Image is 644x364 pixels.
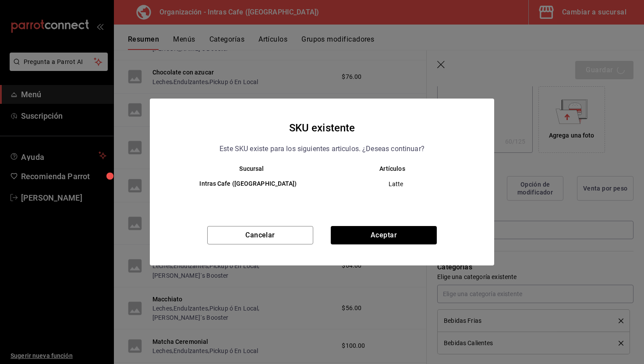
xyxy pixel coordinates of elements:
[167,165,322,172] th: Sucursal
[331,226,437,244] button: Aceptar
[289,120,355,136] h4: SKU existente
[207,226,313,244] button: Cancelar
[329,180,462,188] span: Latte
[181,179,315,189] h6: Intras Cafe ([GEOGRAPHIC_DATA])
[322,165,477,172] th: Artículos
[219,143,425,155] p: Este SKU existe para los siguientes articulos. ¿Deseas continuar?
